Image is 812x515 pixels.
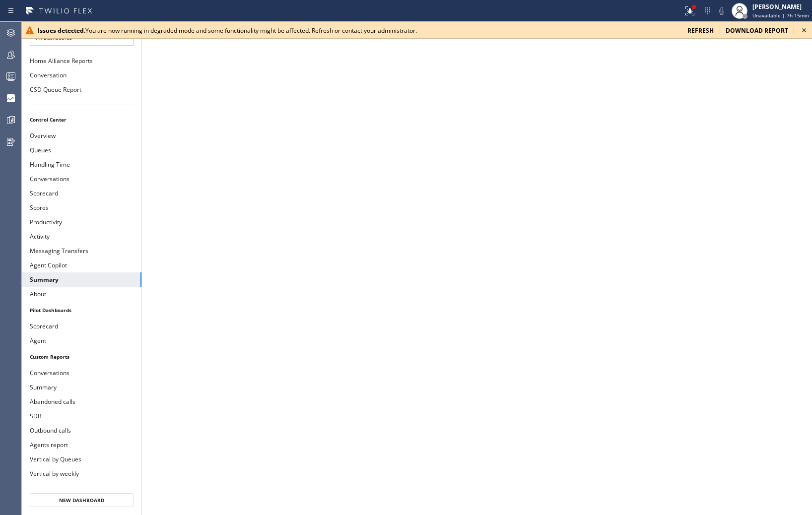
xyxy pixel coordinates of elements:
button: CSD Queue Report [22,82,141,97]
button: Outbound calls [22,423,141,438]
button: About [22,287,141,301]
button: Conversation [22,68,141,82]
div: You are now running in degraded mode and some functionality might be affected. Refresh or contact... [38,26,679,35]
button: Queues [22,143,141,157]
button: Agent [22,333,141,348]
button: Home Alliance Reports [22,54,141,68]
iframe: dashboard_9f6bb337dffe [142,22,812,515]
span: download report [726,26,788,35]
button: Scorecard [22,186,141,200]
button: SDB [22,409,141,423]
button: Handling Time [22,157,141,172]
button: Vertical by weekly [22,466,141,481]
button: New Dashboard [30,493,134,507]
button: Conversations [22,366,141,380]
button: Productivity [22,215,141,229]
button: Conversations [22,172,141,186]
button: Activity [22,229,141,244]
button: Vertical monthly [22,481,141,495]
button: Scorecard [22,319,141,333]
button: Agent Copilot [22,258,141,272]
button: Summary [22,272,141,287]
b: Issues detected. [38,26,85,35]
span: refresh [687,26,714,35]
button: Scores [22,200,141,215]
button: Summary [22,380,141,394]
button: Overview [22,129,141,143]
div: [PERSON_NAME] [752,2,809,11]
button: Abandoned calls [22,394,141,409]
button: Vertical by Queues [22,452,141,466]
span: Unavailable | 7h 15min [752,12,809,19]
li: Control Center [22,113,141,126]
button: Mute [715,4,729,18]
li: Pilot Dashboards [22,304,141,317]
button: Messaging Transfers [22,244,141,258]
li: Custom Reports [22,350,141,363]
button: Agents report [22,438,141,452]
